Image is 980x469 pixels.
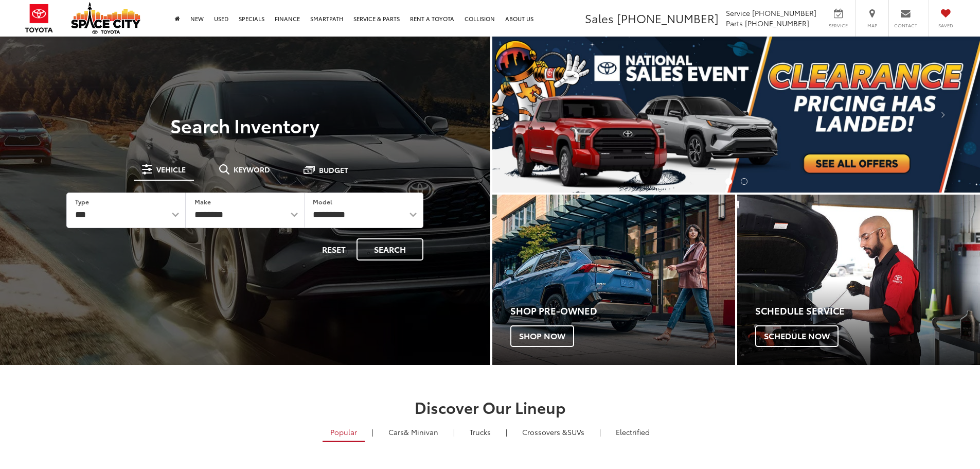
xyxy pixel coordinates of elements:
[737,195,980,365] div: Toyota
[617,10,719,26] span: [PHONE_NUMBER]
[726,8,750,18] span: Service
[585,10,614,26] span: Sales
[323,423,365,442] a: Popular
[827,22,850,29] span: Service
[514,423,592,441] a: SUVs
[234,166,270,173] span: Keyword
[462,423,498,441] a: Trucks
[907,57,980,172] button: Click to view next picture.
[755,306,980,316] h4: Schedule Service
[381,423,446,441] a: Cars
[510,325,574,347] span: Shop Now
[451,427,457,437] li: |
[194,197,211,206] label: Make
[752,8,816,18] span: [PHONE_NUMBER]
[608,423,657,441] a: Electrified
[737,195,980,365] a: Schedule Service Schedule Now
[492,195,735,365] a: Shop Pre-Owned Shop Now
[43,115,447,135] h3: Search Inventory
[313,238,354,260] button: Reset
[313,197,332,206] label: Model
[492,195,735,365] div: Toyota
[128,398,853,415] h2: Discover Our Lineup
[934,22,957,29] span: Saved
[369,427,376,437] li: |
[745,18,809,28] span: [PHONE_NUMBER]
[522,427,567,437] span: Crossovers &
[357,238,423,260] button: Search
[71,2,140,34] img: Space City Toyota
[404,427,438,437] span: & Minivan
[492,57,565,172] button: Click to view previous picture.
[510,306,735,316] h4: Shop Pre-Owned
[741,178,747,185] li: Go to slide number 2.
[755,325,839,347] span: Schedule Now
[156,166,186,173] span: Vehicle
[725,178,732,185] li: Go to slide number 1.
[319,166,348,173] span: Budget
[861,22,883,29] span: Map
[894,22,917,29] span: Contact
[726,18,743,28] span: Parts
[503,427,510,437] li: |
[75,197,89,206] label: Type
[597,427,603,437] li: |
